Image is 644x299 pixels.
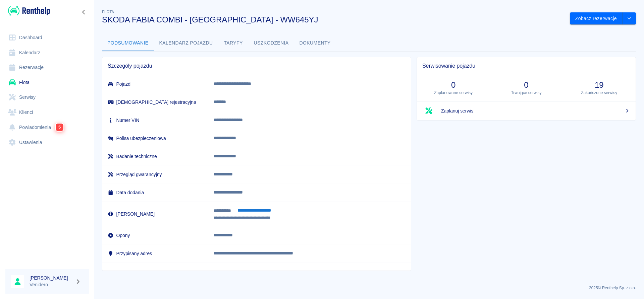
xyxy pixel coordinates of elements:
[249,35,294,51] button: Uszkodzenia
[56,123,64,131] span: 5
[108,232,203,239] h6: Opony
[5,30,89,45] a: Dashboard
[30,275,72,281] h6: [PERSON_NAME]
[108,117,203,124] h6: Numer VIN
[108,171,203,178] h6: Przegląd gwarancyjny
[102,15,565,24] h3: SKODA FABIA COMBI - [GEOGRAPHIC_DATA] - WW645YJ
[563,75,636,101] a: 19Zakończone serwisy
[108,250,203,257] h6: Przypisany adres
[5,135,89,150] a: Ustawienia
[5,90,89,105] a: Serwisy
[5,5,50,16] a: Renthelp logo
[102,10,114,14] span: Flota
[108,189,203,196] h6: Data dodania
[102,35,154,51] button: Podsumowanie
[417,101,636,120] a: Zaplanuj serwis
[623,12,636,25] button: drop-down
[568,90,630,96] p: Zakończone serwisy
[108,63,406,69] span: Szczegóły pojazdu
[422,80,484,90] h3: 0
[417,75,490,101] a: 0Zaplanowane serwisy
[108,153,203,160] h6: Badanie techniczne
[441,107,630,115] span: Zaplanuj serwis
[102,285,636,291] p: 2025 © Renthelp Sp. z o.o.
[5,105,89,120] a: Klienci
[490,75,562,101] a: 0Trwające serwisy
[108,81,203,87] h6: Pojazd
[294,35,336,51] button: Dokumenty
[422,63,630,69] span: Serwisowanie pojazdu
[5,75,89,90] a: Flota
[570,12,623,25] button: Zobacz rezerwacje
[495,80,557,90] h3: 0
[422,90,484,96] p: Zaplanowane serwisy
[154,35,218,51] button: Kalendarz pojazdu
[218,35,249,51] button: Taryfy
[495,90,557,96] p: Trwające serwisy
[108,135,203,142] h6: Polisa ubezpieczeniowa
[108,211,203,217] h6: [PERSON_NAME]
[30,281,72,288] p: Venidero
[5,60,89,75] a: Rezerwacje
[108,99,203,105] h6: [DEMOGRAPHIC_DATA] rejestracyjna
[8,5,50,16] img: Renthelp logo
[568,80,630,90] h3: 19
[5,45,89,60] a: Kalendarz
[79,8,89,16] button: Zwiń nawigację
[5,120,89,135] a: Powiadomienia5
